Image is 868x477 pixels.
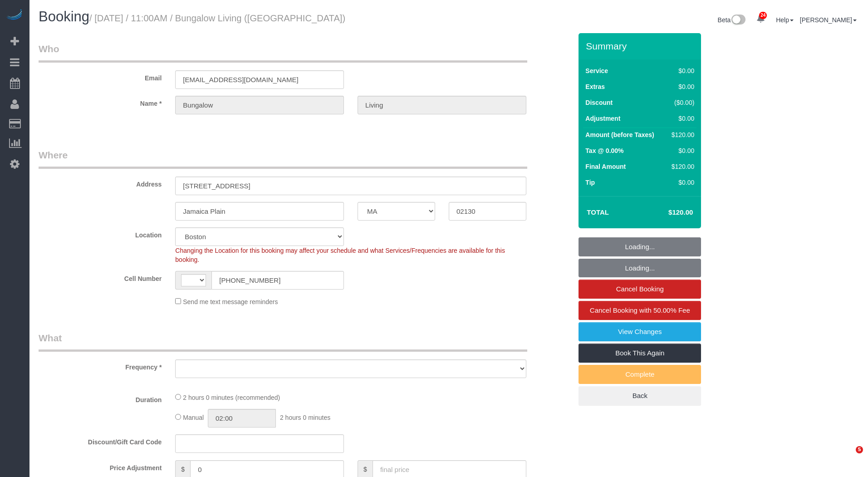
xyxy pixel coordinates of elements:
span: 2 hours 0 minutes (recommended) [183,394,280,401]
label: Location [32,227,168,240]
label: Service [585,66,608,75]
a: Cancel Booking with 50.00% Fee [579,301,701,320]
label: Tip [585,178,595,187]
label: Duration [32,392,168,404]
img: Automaid Logo [5,9,24,22]
a: Help [776,16,794,24]
span: Cancel Booking with 50.00% Fee [590,306,690,314]
span: 24 [759,12,767,19]
span: 5 [856,446,863,453]
a: Cancel Booking [579,280,701,299]
span: 2 hours 0 minutes [280,414,330,421]
h4: $120.00 [641,209,693,216]
input: Cell Number [211,271,344,290]
legend: Where [39,148,527,169]
label: Final Amount [585,162,626,171]
label: Discount/Gift Card Code [32,434,168,447]
input: Zip Code [449,202,526,221]
label: Discount [585,98,613,107]
label: Address [32,177,168,189]
a: Beta [718,16,746,24]
label: Cell Number [32,271,168,283]
iframe: Intercom live chat [837,446,859,468]
span: Changing the Location for this booking may affect your schedule and what Services/Frequencies are... [175,247,505,263]
input: Last Name [358,96,526,114]
div: $120.00 [668,130,694,139]
input: City [175,202,344,221]
legend: Who [39,42,527,63]
legend: What [39,331,527,352]
div: $0.00 [668,114,694,123]
a: Book This Again [579,344,701,363]
label: Email [32,70,168,83]
span: Send me text message reminders [183,298,278,305]
a: 24 [752,9,770,29]
div: $0.00 [668,82,694,91]
label: Tax @ 0.00% [585,146,623,155]
a: Back [579,386,701,405]
div: $0.00 [668,146,694,155]
div: $0.00 [668,66,694,75]
h3: Summary [586,41,696,51]
span: Booking [39,9,89,25]
label: Amount (before Taxes) [585,130,654,139]
label: Name * [32,96,168,108]
label: Adjustment [585,114,620,123]
strong: Total [587,208,609,216]
div: $0.00 [668,178,694,187]
label: Frequency * [32,359,168,372]
img: New interface [731,15,745,26]
span: Manual [183,414,204,421]
input: Email [175,70,344,89]
div: $120.00 [668,162,694,171]
div: ($0.00) [668,98,694,107]
label: Price Adjustment [32,460,168,472]
a: View Changes [579,322,701,341]
label: Extras [585,82,605,91]
small: / [DATE] / 11:00AM / Bungalow Living ([GEOGRAPHIC_DATA]) [89,13,345,23]
a: [PERSON_NAME] [800,16,857,24]
input: First Name [175,96,344,114]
